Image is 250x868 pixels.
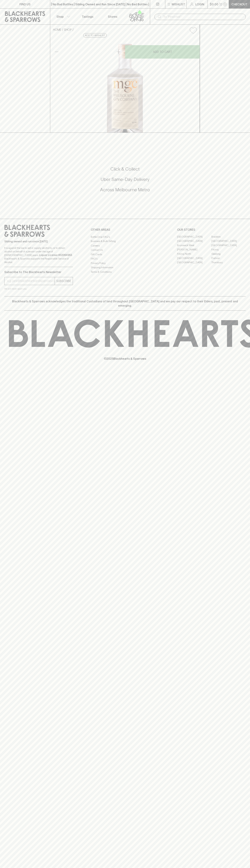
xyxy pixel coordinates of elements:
[53,28,61,31] a: HOME
[211,239,246,243] a: [GEOGRAPHIC_DATA]
[50,37,200,133] img: 3529.png
[19,2,31,6] p: FIND US
[4,240,73,243] p: Sibling owned and run since [DATE]
[211,256,246,260] a: Prahran
[91,270,159,274] a: Terms & Conditions
[211,260,246,265] a: Thornbury
[177,260,211,265] a: [GEOGRAPHIC_DATA]
[211,243,246,248] a: [GEOGRAPHIC_DATA]
[177,248,211,252] a: [PERSON_NAME]
[82,14,93,19] p: Tastings
[4,287,73,291] p: We will never spam you
[91,248,159,252] a: Contact Us
[91,228,159,232] p: OTHER AREAS
[91,243,159,248] a: Careers
[177,252,211,256] a: Fitzroy North
[56,14,64,19] p: Shop
[153,50,172,54] p: ADD TO CART
[64,28,72,31] a: SHOP
[211,235,246,239] a: Braddon
[231,2,247,6] p: Checkout
[177,228,246,232] p: OUR STORES
[177,256,211,260] a: [GEOGRAPHIC_DATA]
[91,239,159,243] a: Business & Bulk Gifting
[91,257,159,261] a: FAQ's
[195,2,204,6] p: Login
[4,152,246,212] div: Call to action block
[172,2,185,6] p: Wishlist
[4,270,73,274] p: Subscribe to The Blackhearts Newsletter
[75,9,100,24] a: Tastings
[91,261,159,265] a: Privacy Policy
[224,3,226,5] p: 0
[55,277,73,285] button: SUBSCRIBE
[4,166,246,172] h5: Click & Collect
[177,235,211,239] a: [GEOGRAPHIC_DATA]
[177,239,211,243] a: [GEOGRAPHIC_DATA]
[83,33,107,38] button: Add to wishlist
[177,243,211,248] a: Brunswick West
[163,14,243,20] input: Try "Pinot noir"
[56,279,71,283] p: SUBSCRIBE
[211,252,246,256] a: Geelong
[39,254,72,256] strong: Liquor License #32064953
[91,252,159,256] a: Gift Cards
[125,45,200,59] button: ADD TO CART
[4,187,246,193] h5: Across Melbourne Metro
[50,9,75,24] button: Shop
[91,265,159,270] a: Shipping Information
[91,235,159,239] a: Bottle Drop FAQ's
[108,14,117,19] p: Stores
[100,9,125,24] a: Stores
[4,246,73,264] p: It is against the law to sell or supply alcohol to, or to obtain alcohol on behalf of a person un...
[4,176,246,182] h5: Uber Same-Day Delivery
[188,26,198,35] button: Add to wishlist
[211,248,246,252] a: Fitzroy
[7,278,55,284] input: e.g. jane@blackheartsandsparrows.com.au
[210,2,218,6] p: $0.00
[7,299,243,308] p: Blackhearts & Sparrows acknowledges the traditional Custodians of land throughout [GEOGRAPHIC_DAT...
